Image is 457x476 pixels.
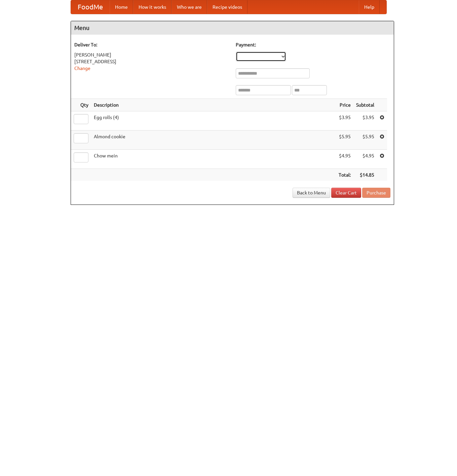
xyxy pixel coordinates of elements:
td: $4.95 [353,150,377,169]
th: Subtotal [353,99,377,111]
td: $3.95 [353,111,377,131]
button: Purchase [362,188,390,198]
th: Qty [71,99,91,111]
a: Change [74,66,90,71]
a: Who we are [172,0,207,14]
div: [PERSON_NAME] [74,51,229,58]
td: Egg rolls (4) [91,111,336,131]
a: Recipe videos [207,0,247,14]
div: [STREET_ADDRESS] [74,58,229,65]
td: Chow mein [91,150,336,169]
td: Almond cookie [91,131,336,150]
th: Description [91,99,336,111]
th: $14.85 [353,169,377,181]
td: $5.95 [353,131,377,150]
td: $5.95 [336,131,353,150]
a: Help [359,0,380,14]
a: FoodMe [71,0,110,14]
th: Price [336,99,353,111]
th: Total: [336,169,353,181]
a: How it works [133,0,172,14]
h5: Deliver To: [74,41,229,48]
h4: Menu [71,21,394,35]
a: Home [110,0,133,14]
h5: Payment: [236,41,390,48]
td: $4.95 [336,150,353,169]
a: Back to Menu [293,188,330,198]
a: Clear Cart [331,188,361,198]
td: $3.95 [336,111,353,131]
